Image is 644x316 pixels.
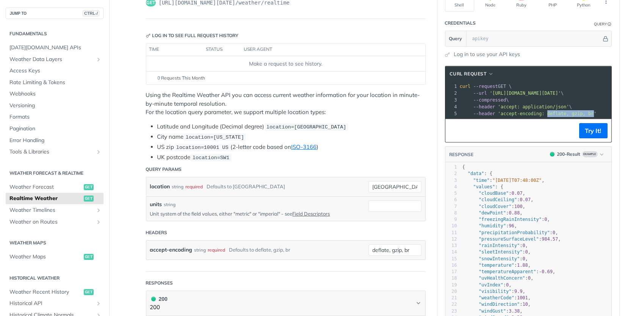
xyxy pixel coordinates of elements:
svg: Chevron [415,300,421,306]
div: Log in to see full request history [146,32,239,39]
span: Weather Data Layers [9,56,94,63]
span: 0.07 [512,191,523,196]
a: Log in to use your API keys [454,50,520,58]
button: Show subpages for Historical API [96,300,102,307]
div: string [194,244,206,255]
div: 3 [445,97,458,103]
span: --compressed [473,97,506,103]
span: get [84,289,94,295]
span: - [539,269,542,274]
span: : , [462,308,523,314]
div: Query Params [146,166,182,173]
span: --url [473,91,487,96]
button: Show subpages for Weather Data Layers [96,56,102,63]
th: status [203,44,241,56]
span: "visibility" [479,289,512,294]
span: Weather Timelines [9,206,94,214]
span: Weather Recent History [9,288,82,296]
span: 1.88 [517,263,528,268]
span: 'accept-encoding: deflate, gzip, br' [498,111,597,116]
div: 200 - Result [557,151,581,158]
span: : , [462,295,531,300]
div: 11 [445,230,457,236]
div: 22 [445,301,457,308]
span: 96 [509,223,514,228]
span: CTRL-/ [83,10,99,16]
span: Realtime Weather [9,195,82,202]
div: Headers [146,229,168,236]
div: Query [594,21,607,27]
span: "freezingRainIntensity" [479,217,542,222]
label: accept-encoding [150,244,193,255]
span: 0 Requests This Month [158,75,205,81]
span: "weatherCode" [479,295,514,300]
button: RESPONSE [449,151,474,158]
p: Using the Realtime Weather API you can access current weather information for your location in mi... [146,91,426,117]
span: Formats [9,113,102,121]
span: : , [462,191,525,196]
div: 17 [445,269,457,275]
span: "temperature" [479,263,514,268]
button: Try It! [579,123,608,138]
div: Defaults to deflate, gzip, br [229,244,291,255]
a: Webhooks [6,88,103,100]
span: : { [462,171,493,176]
span: location=[US_STATE] [186,135,244,140]
div: Make a request to see history. [149,60,422,68]
span: "[DATE]T07:48:00Z" [492,178,542,183]
span: get [84,196,94,202]
button: 200200-ResultExample [546,150,608,158]
a: Realtime Weatherget [6,193,103,204]
span: 0 [553,230,555,235]
li: City name [157,133,426,141]
span: "values" [473,184,495,189]
span: 0 [544,217,547,222]
div: 23 [445,308,457,314]
span: : , [462,243,528,248]
h2: Historical Weather [6,275,103,282]
a: Weather Data LayersShow subpages for Weather Data Layers [6,54,103,65]
span: : , [462,210,523,216]
div: Defaults to [GEOGRAPHIC_DATA] [207,181,285,192]
a: Tools & LibrariesShow subpages for Tools & Libraries [6,146,103,158]
span: Webhooks [9,90,102,98]
a: Historical APIShow subpages for Historical API [6,298,103,309]
div: QueryInformation [594,21,612,27]
span: [DATE][DOMAIN_NAME] APIs [9,44,102,52]
span: Access Keys [9,67,102,75]
span: "sleetIntensity" [479,249,523,255]
li: Latitude and Longitude (Decimal degree) [157,122,426,131]
span: 0 [506,282,509,288]
a: Weather TimelinesShow subpages for Weather Timelines [6,205,103,216]
a: Weather Recent Historyget [6,286,103,298]
span: : , [462,275,534,281]
span: 0 [522,243,525,248]
div: 19 [445,282,457,288]
div: Credentials [445,20,476,27]
span: location=10001 US [176,145,229,150]
span: 0.88 [509,210,520,216]
span: "uvHealthConcern" [479,275,525,281]
div: string [172,181,184,192]
div: 12 [445,236,457,242]
div: 8 [445,210,457,216]
span: : , [462,249,531,255]
span: 1001 [517,295,528,300]
div: 2 [445,171,457,177]
a: Versioning [6,100,103,111]
span: Weather on Routes [9,218,94,226]
span: 0.69 [542,269,553,274]
svg: Key [146,33,150,38]
div: 9 [445,216,457,223]
span: "snowIntensity" [479,256,520,261]
span: "rainIntensity" [479,243,520,248]
th: time [146,44,203,56]
div: 2 [445,90,458,97]
a: [DATE][DOMAIN_NAME] APIs [6,42,103,53]
span: : , [462,230,558,235]
div: 13 [445,242,457,249]
span: : , [462,302,531,307]
a: ISO-3166 [291,143,317,150]
span: get [84,254,94,260]
span: 0 [525,249,528,255]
